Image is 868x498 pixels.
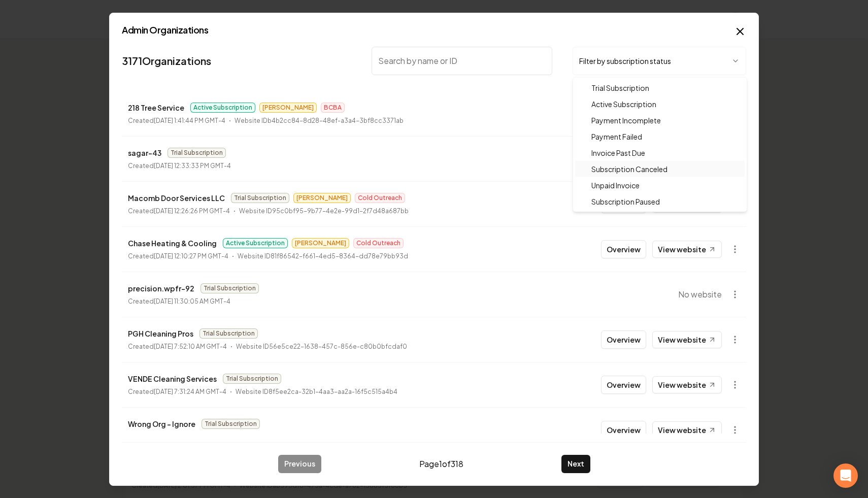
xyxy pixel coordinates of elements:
span: Subscription Paused [591,196,660,207]
span: Trial Subscription [591,83,649,93]
span: Active Subscription [591,99,656,109]
span: Subscription Canceled [591,164,667,174]
span: Invoice Past Due [591,148,645,158]
span: Payment Failed [591,131,642,142]
span: Payment Incomplete [591,115,661,125]
span: Unpaid Invoice [591,180,640,190]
